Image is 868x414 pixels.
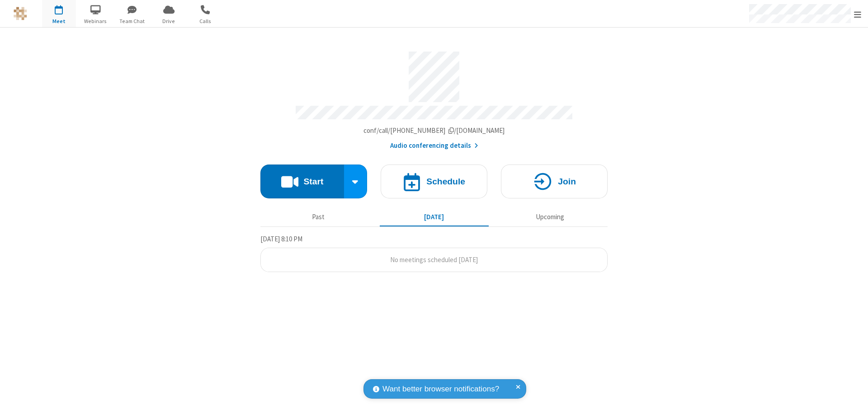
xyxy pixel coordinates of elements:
[501,165,608,198] button: Join
[303,177,323,186] h4: Start
[14,7,27,20] img: QA Selenium DO NOT DELETE OR CHANGE
[495,208,604,226] button: Upcoming
[382,383,499,395] span: Want better browser notifications?
[152,17,186,25] span: Drive
[380,208,489,226] button: [DATE]
[260,45,608,151] section: Account details
[260,165,344,198] button: Start
[363,126,505,136] button: Copy my meeting room linkCopy my meeting room link
[558,177,576,186] h4: Join
[390,255,478,264] span: No meetings scheduled [DATE]
[264,208,373,226] button: Past
[260,234,608,273] section: Today's Meetings
[260,235,302,243] span: [DATE] 8:10 PM
[363,126,505,135] span: Copy my meeting room link
[115,17,149,25] span: Team Chat
[426,177,465,186] h4: Schedule
[344,165,368,198] div: Start conference options
[390,141,478,151] button: Audio conferencing details
[42,17,76,25] span: Meet
[79,17,113,25] span: Webinars
[381,165,487,198] button: Schedule
[189,17,222,25] span: Calls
